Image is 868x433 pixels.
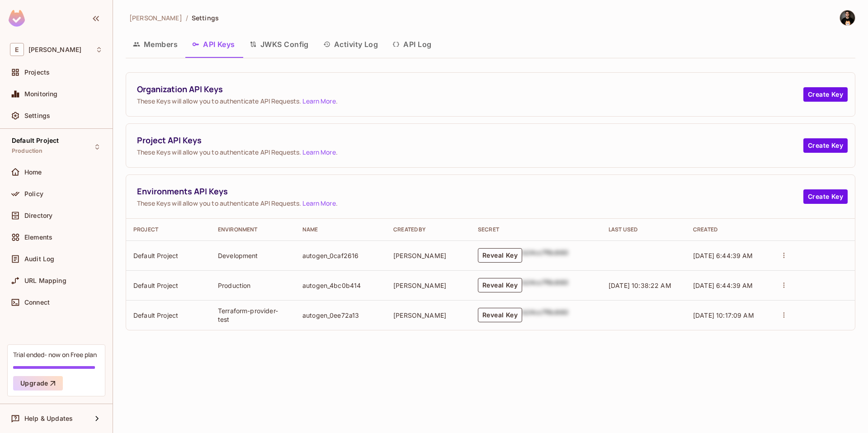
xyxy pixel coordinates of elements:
[693,226,763,233] div: Created
[803,138,848,153] button: Create Key
[126,33,185,56] button: Members
[803,87,848,102] button: Create Key
[693,311,754,319] span: [DATE] 10:17:09 AM
[24,169,42,176] span: Home
[778,249,790,262] button: actions
[522,278,568,292] div: b24cc7f8c660
[185,33,242,56] button: API Keys
[609,282,671,289] span: [DATE] 10:38:22 AM
[609,226,679,233] div: Last Used
[13,376,63,391] button: Upgrade
[137,135,803,146] span: Project API Keys
[24,212,52,219] span: Directory
[137,186,803,197] span: Environments API Keys
[478,278,522,292] button: Reveal Key
[393,226,463,233] div: Created By
[522,248,568,263] div: b24cc7f8c660
[242,33,316,56] button: JWKS Config
[10,43,24,56] span: E
[522,308,568,322] div: b24cc7f8c660
[295,300,386,330] td: autogen_0ee72a13
[478,248,522,263] button: Reveal Key
[24,277,66,284] span: URL Mapping
[126,270,211,300] td: Default Project
[211,300,295,330] td: Terraform-provider-test
[28,46,81,53] span: Workspace: Eli
[137,84,803,95] span: Organization API Keys
[137,148,803,156] span: These Keys will allow you to authenticate API Requests. .
[295,270,386,300] td: autogen_4bc0b414
[478,226,594,233] div: Secret
[24,69,50,76] span: Projects
[137,97,803,105] span: These Keys will allow you to authenticate API Requests. .
[126,300,211,330] td: Default Project
[693,252,753,259] span: [DATE] 6:44:39 AM
[13,350,97,359] div: Trial ended- now on Free plan
[211,240,295,270] td: Development
[302,148,335,156] a: Learn More
[126,240,211,270] td: Default Project
[218,226,288,233] div: Environment
[192,14,219,22] span: Settings
[24,415,73,422] span: Help & Updates
[302,97,335,105] a: Learn More
[386,240,471,270] td: [PERSON_NAME]
[24,190,43,198] span: Policy
[302,226,379,233] div: Name
[186,14,188,22] li: /
[9,10,25,27] img: SReyMgAAAABJRU5ErkJggg==
[295,240,386,270] td: autogen_0caf2616
[302,199,335,207] a: Learn More
[133,226,203,233] div: Project
[385,33,439,56] button: API Log
[12,147,43,155] span: Production
[24,299,50,306] span: Connect
[24,112,50,119] span: Settings
[803,189,848,204] button: Create Key
[693,282,753,289] span: [DATE] 6:44:39 AM
[386,300,471,330] td: [PERSON_NAME]
[24,90,58,98] span: Monitoring
[386,270,471,300] td: [PERSON_NAME]
[778,279,790,292] button: actions
[24,255,54,263] span: Audit Log
[137,199,803,207] span: These Keys will allow you to authenticate API Requests. .
[840,10,855,25] img: Eli Moshkovich
[316,33,386,56] button: Activity Log
[478,308,522,322] button: Reveal Key
[12,137,59,144] span: Default Project
[778,309,790,321] button: actions
[24,234,52,241] span: Elements
[211,270,295,300] td: Production
[129,14,182,22] span: [PERSON_NAME]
